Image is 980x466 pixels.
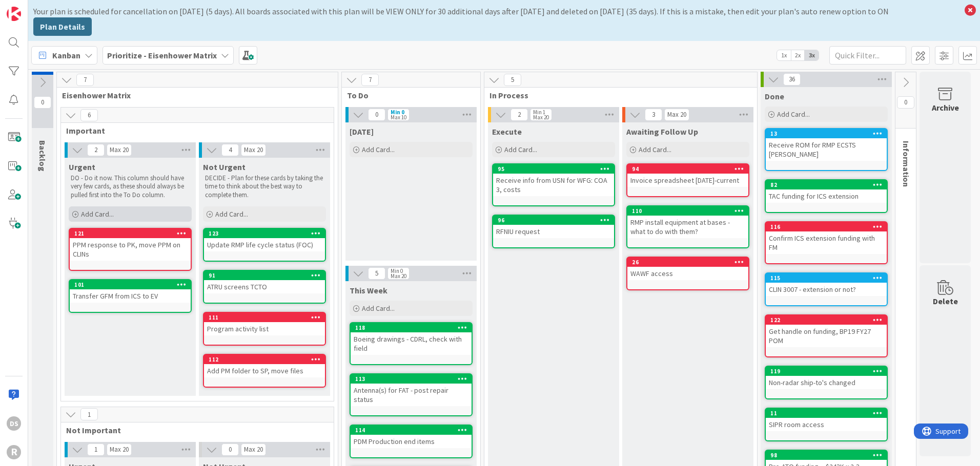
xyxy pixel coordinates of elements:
div: Antenna(s) for FAT - post repair status [351,384,472,406]
b: Prioritize - Eisenhower Matrix [107,50,217,60]
img: Visit kanbanzone.com [7,7,21,21]
span: Information [901,141,911,187]
div: 115 [770,274,887,282]
div: Receive info from USN for WFG: COA 3, costs [493,174,614,196]
span: To Do [347,90,467,100]
a: 114PDM Production end items [350,425,473,458]
div: 11 [770,410,887,417]
a: 123Update RMP life cycle status (FOC) [203,228,326,262]
a: 116Confirm ICS extension funding with FM [765,221,888,264]
span: Not Urgent [203,162,246,172]
a: 112Add PM folder to SP, move files [203,354,326,388]
span: 2 [87,144,105,156]
span: 1x [777,50,791,60]
div: 110 [627,206,748,216]
span: Add Card... [215,209,248,219]
div: 13 [766,129,887,138]
div: 111Program activity list [204,313,325,335]
div: 82 [766,180,887,189]
div: 119 [766,367,887,376]
div: 111 [204,313,325,322]
a: 121PPM response to PK, move PPM on CLINs [69,228,192,271]
a: 113Antenna(s) for FAT - post repair status [350,373,473,416]
div: 94 [632,165,748,173]
div: CLIN 3007 - extension or not? [766,283,887,296]
div: DS [7,416,21,431]
div: 82 [770,181,887,188]
a: 91ATRU screens TCTO [203,270,326,304]
div: Max 20 [533,115,549,120]
div: 13 [770,130,887,137]
div: 118 [355,324,472,331]
div: 123 [204,229,325,238]
div: 82TAC funding for ICS extension [766,180,887,203]
div: RFNIU request [493,225,614,238]
span: Today [350,126,374,137]
a: 13Receive ROM for RMP ECSTS [PERSON_NAME] [765,128,888,171]
p: DECIDE - Plan for these cards by taking the time to think about the best way to complete them. [205,174,324,199]
div: Min 0 [391,268,403,273]
div: 13Receive ROM for RMP ECSTS [PERSON_NAME] [766,129,887,161]
div: Max 20 [391,273,406,279]
a: 96RFNIU request [492,215,615,248]
div: Your plan is scheduled for cancellation on [DATE] (5 days). All boards associated with this plan ... [33,5,959,17]
div: Delete [933,295,958,307]
div: 26 [632,259,748,266]
div: 113Antenna(s) for FAT - post repair status [351,374,472,406]
span: 2x [791,50,805,60]
span: 36 [783,73,801,86]
span: 0 [897,96,914,109]
span: Not Important [66,425,321,435]
span: 7 [361,74,379,86]
div: 114 [351,426,472,435]
div: 91ATRU screens TCTO [204,271,325,293]
span: Add Card... [639,145,671,154]
a: 118Boeing drawings - CDRL, check with field [350,322,473,365]
div: 112 [204,355,325,364]
div: 118Boeing drawings - CDRL, check with field [351,323,472,355]
div: PDM Production end items [351,435,472,448]
span: Execute [492,126,522,137]
span: Important [66,125,321,136]
div: 114 [355,427,472,434]
button: Plan Details [33,17,92,36]
div: Add PM folder to SP, move files [204,364,325,377]
div: Archive [932,101,959,114]
div: Receive ROM for RMP ECSTS [PERSON_NAME] [766,138,887,161]
div: 110 [632,207,748,215]
div: 121 [74,230,191,237]
div: 95 [493,164,614,174]
div: 101 [74,281,191,288]
div: WAWF access [627,267,748,280]
div: 115 [766,273,887,283]
div: 94 [627,164,748,174]
a: 82TAC funding for ICS extension [765,179,888,213]
div: ATRU screens TCTO [204,280,325,293]
a: 11SIPR room access [765,408,888,441]
div: 119Non-radar ship-to's changed [766,367,887,389]
div: 101Transfer GFM from ICS to EV [70,280,191,303]
div: 113 [355,375,472,383]
span: 5 [504,74,521,86]
div: 112Add PM folder to SP, move files [204,355,325,377]
span: 1 [87,443,105,456]
span: Add Card... [81,209,114,219]
div: 101 [70,280,191,289]
div: 121 [70,229,191,238]
div: 11 [766,409,887,418]
span: Done [765,91,784,101]
div: Max 20 [244,147,263,153]
span: 3 [645,109,662,121]
div: 119 [770,368,887,375]
div: Min 1 [533,110,545,115]
a: 101Transfer GFM from ICS to EV [69,279,192,313]
div: 113 [351,374,472,384]
span: Add Card... [504,145,537,154]
div: Boeing drawings - CDRL, check with field [351,332,472,355]
div: 118 [351,323,472,332]
span: 0 [368,109,385,121]
a: 119Non-radar ship-to's changed [765,366,888,399]
div: 11SIPR room access [766,409,887,431]
div: 26 [627,258,748,267]
div: PPM response to PK, move PPM on CLINs [70,238,191,261]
